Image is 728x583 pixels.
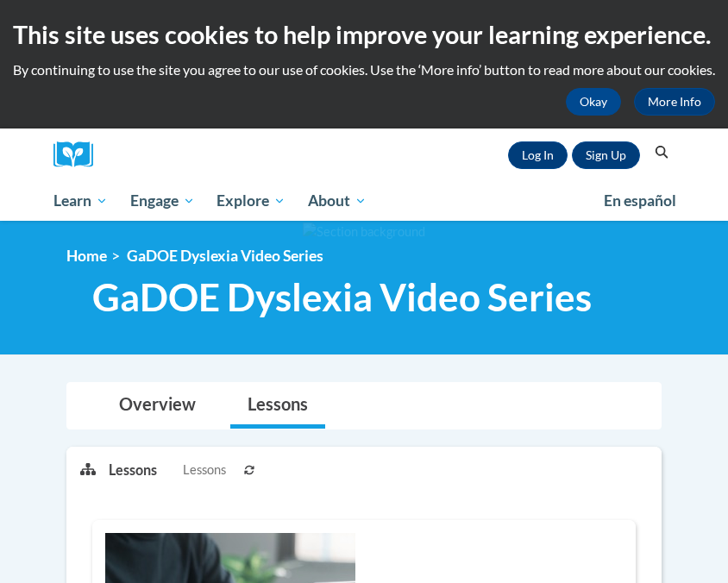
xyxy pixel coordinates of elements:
span: GaDOE Dyslexia Video Series [127,247,323,265]
button: Search [649,142,675,163]
span: En español [604,191,676,210]
a: About [297,181,378,221]
h2: This site uses cookies to help improve your learning experience. [13,17,715,52]
a: Lessons [230,383,325,429]
a: En español [593,183,687,219]
a: Learn [42,181,119,221]
button: Okay [566,88,621,116]
span: GaDOE Dyslexia Video Series [92,274,592,320]
img: Logo brand [53,141,105,168]
p: Lessons [109,461,157,480]
span: Lessons [183,461,226,480]
a: Log In [508,141,568,169]
span: Engage [130,191,195,211]
p: By continuing to use the site you agree to our use of cookies. Use the ‘More info’ button to read... [13,60,715,79]
div: Main menu [41,181,687,221]
span: About [308,191,367,211]
span: Explore [217,191,286,211]
span: Learn [53,191,108,211]
a: More Info [634,88,715,116]
a: Cox Campus [53,141,105,168]
a: Overview [102,383,213,429]
img: Section background [303,223,425,241]
a: Explore [205,181,297,221]
a: Register [572,141,640,169]
a: Engage [119,181,206,221]
a: Home [66,247,107,265]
